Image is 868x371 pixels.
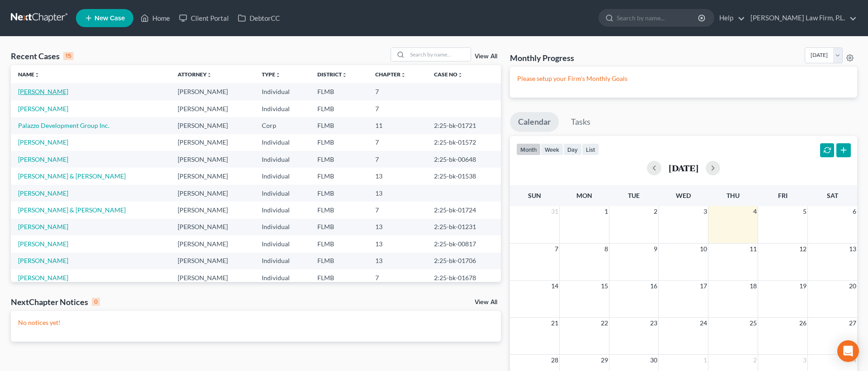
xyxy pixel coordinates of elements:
[170,134,255,151] td: [PERSON_NAME]
[368,83,427,100] td: 7
[576,192,592,199] span: Mon
[703,355,708,366] span: 1
[18,138,68,146] a: [PERSON_NAME]
[342,72,347,78] i: unfold_more
[18,257,68,264] a: [PERSON_NAME]
[255,235,310,252] td: Individual
[255,202,310,218] td: Individual
[368,269,427,286] td: 7
[18,274,68,282] a: [PERSON_NAME]
[170,83,255,100] td: [PERSON_NAME]
[746,10,857,26] a: [PERSON_NAME] Law Firm, P.L.
[653,244,658,254] span: 9
[752,206,758,217] span: 4
[510,112,559,132] a: Calendar
[170,100,255,117] td: [PERSON_NAME]
[368,253,427,269] td: 13
[63,52,74,60] div: 15
[18,206,126,214] a: [PERSON_NAME] & [PERSON_NAME]
[649,355,658,366] span: 30
[600,281,609,291] span: 15
[170,117,255,134] td: [PERSON_NAME]
[802,206,807,217] span: 5
[427,219,500,235] td: 2:25-bk-01231
[18,155,68,163] a: [PERSON_NAME]
[18,240,68,248] a: [PERSON_NAME]
[703,206,708,217] span: 3
[617,9,699,26] input: Search by name...
[749,281,758,291] span: 18
[310,202,368,218] td: FLMB
[317,71,347,78] a: Districtunfold_more
[401,72,406,78] i: unfold_more
[262,71,281,78] a: Typeunfold_more
[11,296,100,307] div: NextChapter Notices
[170,168,255,184] td: [PERSON_NAME]
[310,269,368,286] td: FLMB
[778,192,788,199] span: Fri
[475,53,497,60] a: View All
[699,281,708,291] span: 17
[34,72,40,78] i: unfold_more
[798,281,807,291] span: 19
[749,318,758,329] span: 25
[798,244,807,254] span: 12
[375,71,406,78] a: Chapterunfold_more
[715,10,745,26] a: Help
[427,117,500,134] td: 2:25-bk-01721
[368,219,427,235] td: 13
[94,15,125,22] span: New Case
[18,122,109,129] a: Palazzo Development Group Inc.
[255,168,310,184] td: Individual
[563,143,582,155] button: day
[368,168,427,184] td: 13
[368,202,427,218] td: 7
[427,235,500,252] td: 2:25-bk-00817
[427,253,500,269] td: 2:25-bk-01706
[475,299,497,305] a: View All
[554,244,559,254] span: 7
[600,355,609,366] span: 29
[310,168,368,184] td: FLMB
[18,318,494,327] p: No notices yet!
[516,143,541,155] button: month
[550,355,559,366] span: 28
[255,83,310,100] td: Individual
[18,189,68,197] a: [PERSON_NAME]
[255,219,310,235] td: Individual
[427,134,500,151] td: 2:25-bk-01572
[310,117,368,134] td: FLMB
[699,244,708,254] span: 10
[368,235,427,252] td: 13
[136,10,175,26] a: Home
[170,219,255,235] td: [PERSON_NAME]
[18,105,68,113] a: [PERSON_NAME]
[255,151,310,168] td: Individual
[170,269,255,286] td: [PERSON_NAME]
[427,151,500,168] td: 2:25-bk-00648
[310,151,368,168] td: FLMB
[510,52,574,63] h3: Monthly Progress
[427,269,500,286] td: 2:25-bk-01678
[368,100,427,117] td: 7
[18,223,68,230] a: [PERSON_NAME]
[207,72,212,78] i: unfold_more
[550,206,559,217] span: 31
[653,206,658,217] span: 2
[582,143,599,155] button: list
[699,318,708,329] span: 24
[368,151,427,168] td: 7
[310,134,368,151] td: FLMB
[848,318,857,329] span: 27
[852,206,857,217] span: 6
[649,281,658,291] span: 16
[92,298,100,306] div: 0
[649,318,658,329] span: 23
[170,185,255,202] td: [PERSON_NAME]
[11,51,74,61] div: Recent Cases
[368,117,427,134] td: 11
[310,100,368,117] td: FLMB
[541,143,563,155] button: week
[802,355,807,366] span: 3
[255,100,310,117] td: Individual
